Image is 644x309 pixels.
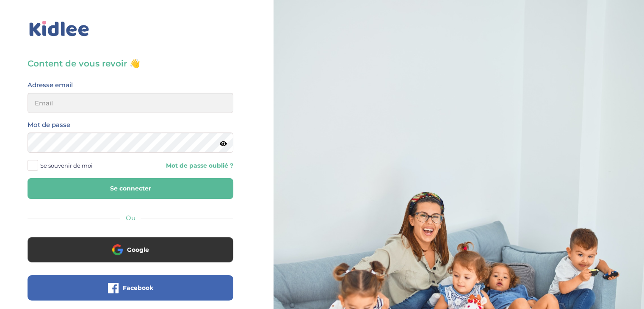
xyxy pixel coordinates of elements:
[40,160,93,171] span: Se souvenir de moi
[123,284,153,292] span: Facebook
[112,244,123,255] img: google.png
[28,237,233,262] button: Google
[28,19,91,39] img: logo_kidlee_bleu
[127,246,149,254] span: Google
[137,162,233,170] a: Mot de passe oublié ?
[126,214,135,222] span: Ou
[28,93,233,113] input: Email
[28,80,73,91] label: Adresse email
[108,283,119,293] img: facebook.png
[28,275,233,301] button: Facebook
[28,251,233,259] a: Google
[28,290,233,298] a: Facebook
[28,58,233,69] h3: Content de vous revoir 👋
[28,178,233,199] button: Se connecter
[28,119,70,130] label: Mot de passe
